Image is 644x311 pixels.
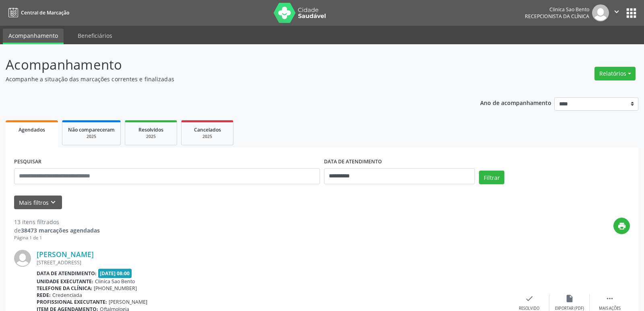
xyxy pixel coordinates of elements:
img: img [592,4,609,21]
strong: 38473 marcações agendadas [21,227,100,234]
a: Beneficiários [72,29,118,43]
div: 2025 [187,134,227,140]
span: Resolvidos [138,126,163,133]
span: [DATE] 08:00 [98,269,132,278]
span: Agendados [19,126,45,133]
div: Clinica Sao Bento [525,6,589,13]
i: keyboard_arrow_down [49,198,58,207]
b: Unidade executante: [37,278,93,285]
p: Acompanhamento [6,55,448,75]
i: print [617,222,626,231]
i: insert_drive_file [565,294,574,303]
a: [PERSON_NAME] [37,250,94,259]
label: PESQUISAR [14,156,41,168]
div: Página 1 de 1 [14,235,100,241]
b: Rede: [37,292,51,299]
div: 2025 [68,134,115,140]
button:  [609,4,624,21]
button: apps [624,6,638,20]
b: Profissional executante: [37,299,107,305]
label: DATA DE ATENDIMENTO [324,156,382,168]
a: Acompanhamento [3,29,64,44]
b: Data de atendimento: [37,270,97,277]
b: Telefone da clínica: [37,285,92,292]
div: de [14,226,100,235]
i:  [612,7,621,16]
span: [PERSON_NAME] [109,299,147,305]
p: Ano de acompanhamento [480,97,551,107]
button: print [613,218,630,234]
div: 2025 [131,134,171,140]
button: Mais filtroskeyboard_arrow_down [14,196,62,210]
span: Central de Marcação [21,9,69,16]
div: [STREET_ADDRESS] [37,259,509,266]
button: Relatórios [594,67,636,80]
div: 13 itens filtrados [14,218,100,226]
p: Acompanhe a situação das marcações correntes e finalizadas [6,75,448,83]
span: Não compareceram [68,126,115,133]
i: check [525,294,534,303]
a: Central de Marcação [6,6,69,19]
span: Recepcionista da clínica [525,13,589,20]
span: Credenciada [52,292,82,299]
span: Cancelados [194,126,221,133]
i:  [605,294,614,303]
button: Filtrar [479,171,504,184]
span: [PHONE_NUMBER] [94,285,137,292]
span: Clinica Sao Bento [95,278,135,285]
img: img [14,250,31,267]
